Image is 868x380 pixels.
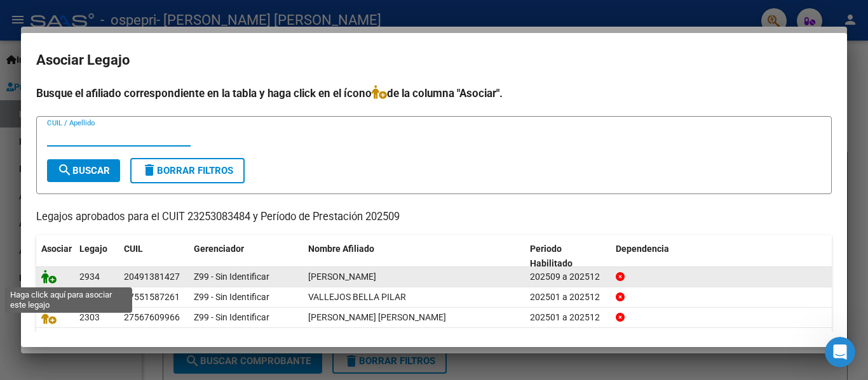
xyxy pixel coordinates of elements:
[142,162,157,178] mat-icon: delete
[308,244,374,254] span: Nombre Afiliado
[530,244,573,268] span: Periodo Habilitado
[611,235,832,277] datatable-header-cell: Dependencia
[74,235,119,277] datatable-header-cell: Legajo
[57,165,110,176] span: Buscar
[36,209,832,225] p: Legajos aprobados para el CUIT 23253083484 y Período de Prestación 202509
[41,244,72,254] span: Asociar
[194,312,269,322] span: Z99 - Sin Identificar
[530,310,606,325] div: 202501 a 202512
[124,290,180,305] div: 27551587261
[308,312,446,322] span: PEREZ RODRIGUEZ JULIANA RITA
[194,292,269,302] span: Z99 - Sin Identificar
[79,312,100,322] span: 2303
[189,235,303,277] datatable-header-cell: Gerenciador
[525,235,611,277] datatable-header-cell: Periodo Habilitado
[308,272,376,282] span: VEGA BRANDON ALEJANDRO
[36,85,832,102] h4: Busque el afiliado correspondiente en la tabla y haga click en el ícono de la columna "Asociar".
[79,244,107,254] span: Legajo
[124,244,143,254] span: CUIL
[57,162,72,178] mat-icon: search
[194,272,269,282] span: Z99 - Sin Identificar
[124,270,180,284] div: 20491381427
[47,159,120,182] button: Buscar
[79,272,100,282] span: 2934
[142,165,233,176] span: Borrar Filtros
[36,48,832,72] h2: Asociar Legajo
[303,235,525,277] datatable-header-cell: Nombre Afiliado
[825,337,855,367] iframe: Intercom live chat
[130,158,245,183] button: Borrar Filtros
[194,244,244,254] span: Gerenciador
[79,292,100,302] span: 2650
[530,290,606,305] div: 202501 a 202512
[616,244,669,254] span: Dependencia
[119,235,189,277] datatable-header-cell: CUIL
[308,292,406,302] span: VALLEJOS BELLA PILAR
[124,310,180,325] div: 27567609966
[530,270,606,284] div: 202509 a 202512
[36,235,74,277] datatable-header-cell: Asociar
